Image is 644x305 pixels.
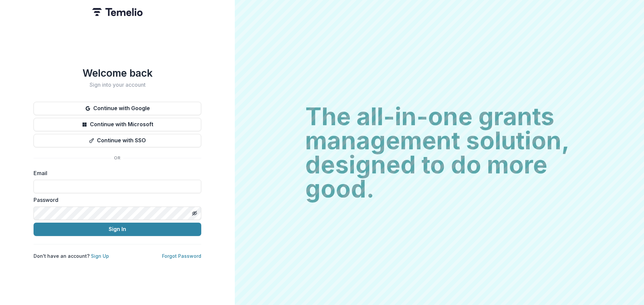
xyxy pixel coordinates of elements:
button: Continue with Microsoft [34,118,201,131]
button: Toggle password visibility [189,208,200,219]
button: Sign In [34,223,201,236]
img: Temelio [92,8,143,16]
a: Forgot Password [162,253,201,259]
h2: Sign into your account [34,82,201,88]
label: Password [34,196,197,204]
label: Email [34,169,197,177]
h1: Welcome back [34,67,201,79]
a: Sign Up [91,253,109,259]
button: Continue with Google [34,102,201,115]
button: Continue with SSO [34,134,201,147]
p: Don't have an account? [34,252,109,259]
